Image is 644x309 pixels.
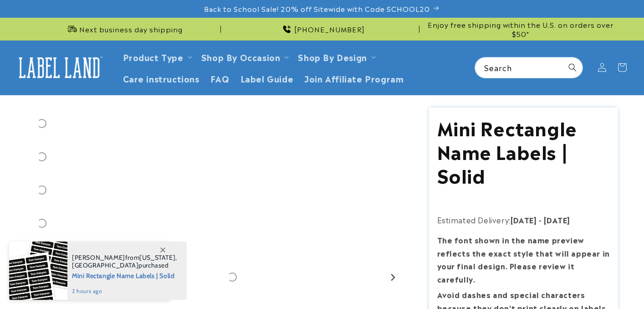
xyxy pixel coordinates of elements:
[14,53,105,82] img: Label Land
[423,18,618,40] div: Announcement
[72,253,125,262] span: [PERSON_NAME]
[294,25,365,34] span: [PHONE_NUMBER]
[437,115,610,186] h1: Mini Rectangle Name Labels | Solid
[139,253,175,262] span: [US_STATE]
[123,51,184,63] a: Product Type
[299,67,409,89] a: Join Affiliate Program
[26,241,58,273] div: Go to slide 5
[539,214,542,225] strong: -
[118,67,205,89] a: Care instructions
[196,46,293,67] summary: Shop By Occasion
[240,73,294,83] span: Label Guide
[26,174,58,206] div: Go to slide 3
[118,46,196,67] summary: Product Type
[72,261,138,269] span: [GEOGRAPHIC_DATA]
[210,73,230,83] span: FAQ
[544,214,570,225] strong: [DATE]
[562,57,583,77] button: Search
[204,4,430,13] span: Back to School Sale! 20% off Sitewide with Code SCHOOL20
[304,73,404,83] span: Join Affiliate Program
[26,18,221,40] div: Announcement
[423,20,618,38] span: Enjoy free shipping within the U.S. on orders over $50*
[298,51,367,63] a: Shop By Design
[205,67,235,89] a: FAQ
[292,46,379,67] summary: Shop By Design
[511,214,537,225] strong: [DATE]
[123,73,199,83] span: Care instructions
[387,271,399,283] button: Next slide
[26,108,58,139] div: Go to slide 1
[437,234,610,284] strong: The font shown in the name preview reflects the exact style that will appear in your final design...
[79,25,183,34] span: Next business day shipping
[437,213,610,227] p: Estimated Delivery:
[10,50,108,85] a: Label Land
[26,207,58,239] div: Go to slide 4
[235,67,299,89] a: Label Guide
[201,51,281,62] span: Shop By Occasion
[26,141,58,173] div: Go to slide 2
[72,254,177,269] span: from , purchased
[553,270,635,300] iframe: Gorgias live chat messenger
[225,18,419,40] div: Announcement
